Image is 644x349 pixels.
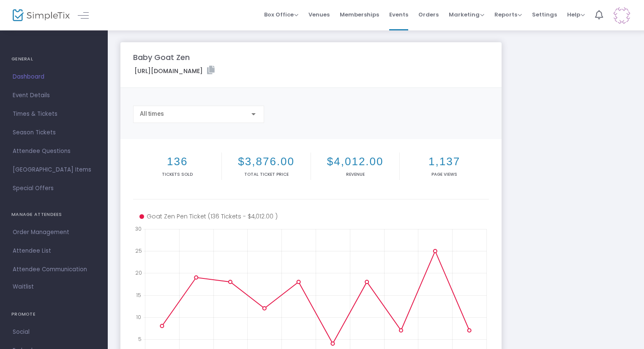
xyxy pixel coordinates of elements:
span: Settings [532,4,557,25]
span: Reports [494,11,522,19]
label: [URL][DOMAIN_NAME] [134,66,215,76]
span: Attendee Questions [13,146,95,157]
span: Social [13,327,95,338]
h4: MANAGE ATTENDEES [11,206,96,223]
span: Season Tickets [13,127,95,138]
h2: 1,137 [401,155,487,168]
h2: $3,876.00 [224,155,308,168]
p: Tickets sold [135,171,220,177]
span: Attendee List [13,245,95,256]
text: 10 [136,313,141,320]
p: Total Ticket Price [224,171,308,177]
span: All times [140,110,164,117]
span: Order Management [13,227,95,238]
p: Revenue [313,171,398,177]
span: [GEOGRAPHIC_DATA] Items [13,164,95,175]
span: Times & Tickets [13,109,95,120]
text: 30 [135,225,142,232]
h2: 136 [135,155,220,168]
span: Memberships [340,4,379,25]
h4: GENERAL [11,51,96,68]
span: Event Details [13,90,95,101]
span: Box Office [264,11,298,19]
span: Orders [418,4,439,25]
text: 5 [138,335,142,342]
m-panel-title: Baby Goat Zen [133,52,190,63]
span: Special Offers [13,183,95,194]
h2: $4,012.00 [313,155,398,168]
text: 15 [136,291,141,298]
text: 25 [135,247,142,254]
span: Venues [308,4,330,25]
span: Events [389,4,408,25]
text: 20 [135,269,142,276]
span: Waitlist [13,283,34,291]
span: Help [567,11,585,19]
p: Page Views [401,171,487,177]
h4: PROMOTE [11,306,96,323]
span: Attendee Communication [13,264,95,275]
span: Dashboard [13,71,95,82]
span: Marketing [449,11,484,19]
